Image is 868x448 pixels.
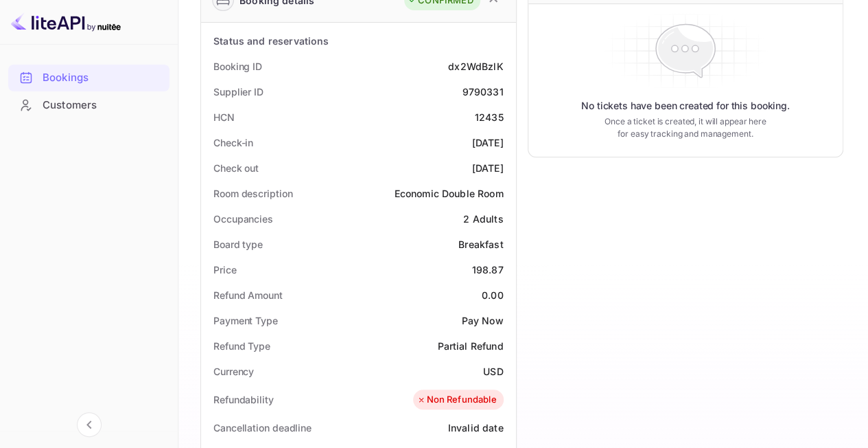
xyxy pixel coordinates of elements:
[8,92,169,117] a: Customers
[483,364,503,379] div: USD
[43,98,163,113] div: Customers
[458,237,503,251] div: Breakfast
[482,288,504,302] div: 0.00
[602,115,769,140] p: Once a ticket is created, it will appear here for easy tracking and management.
[395,186,504,201] div: Economic Double Room
[472,262,504,277] div: 198.87
[213,339,270,353] div: Refund Type
[213,34,329,48] div: Status and reservations
[472,161,504,175] div: [DATE]
[213,110,235,124] div: HCN
[581,99,790,113] p: No tickets have been created for this booking.
[213,237,263,251] div: Board type
[11,11,121,33] img: LiteAPI logo
[8,65,169,90] a: Bookings
[213,364,254,379] div: Currency
[472,135,504,150] div: [DATE]
[463,212,503,226] div: 2 Adults
[461,313,503,328] div: Pay Now
[213,135,253,150] div: Check-in
[437,339,503,353] div: Partial Refund
[8,65,169,91] div: Bookings
[213,186,292,201] div: Room description
[77,412,102,437] button: Collapse navigation
[213,59,262,74] div: Booking ID
[213,85,263,99] div: Supplier ID
[448,59,503,74] div: dx2WdBzlK
[213,161,259,175] div: Check out
[462,85,503,99] div: 9790331
[213,212,273,226] div: Occupancies
[213,313,278,328] div: Payment Type
[8,92,169,119] div: Customers
[417,393,496,407] div: Non Refundable
[475,110,504,124] div: 12435
[43,70,163,86] div: Bookings
[213,392,274,407] div: Refundability
[213,288,283,302] div: Refund Amount
[448,421,504,435] div: Invalid date
[213,262,237,277] div: Price
[213,421,312,435] div: Cancellation deadline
